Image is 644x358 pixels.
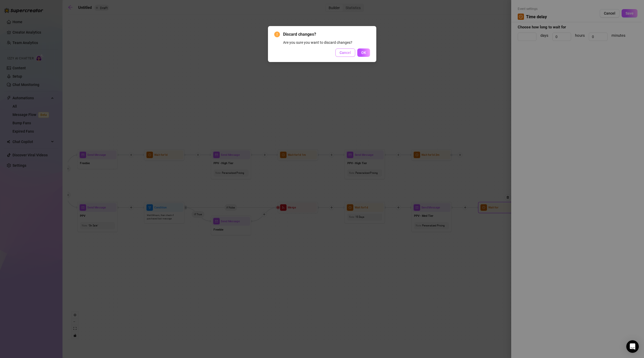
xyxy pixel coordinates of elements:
div: Are you sure you want to discard changes? [283,40,370,45]
button: OK [357,48,370,57]
span: OK [361,51,366,55]
button: Cancel [335,48,355,57]
span: Cancel [340,51,351,55]
div: Open Intercom Messenger [626,340,639,353]
span: Discard changes? [283,31,370,38]
span: exclamation-circle [274,32,280,37]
